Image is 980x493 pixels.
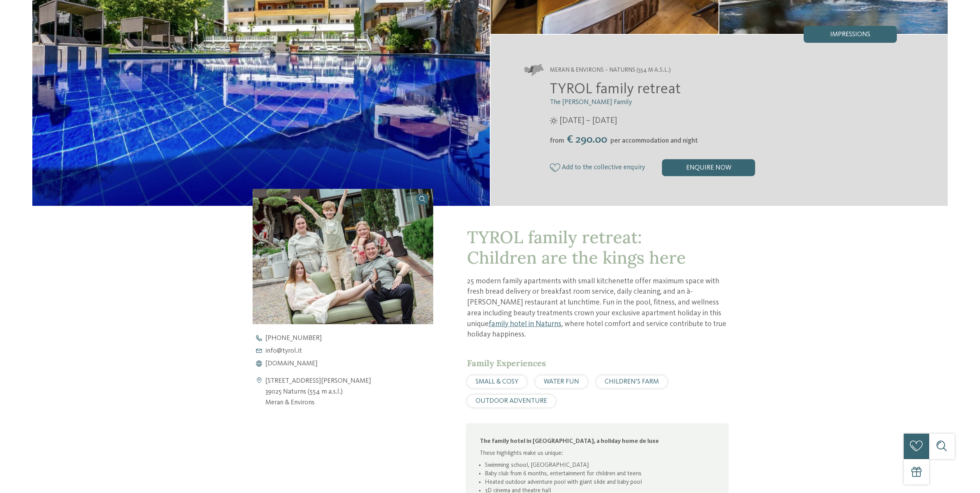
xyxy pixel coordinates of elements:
[550,82,681,97] span: TYROL family retreat
[489,320,561,328] a: family hotel in Naturns
[265,348,302,355] span: info@ tyrol. it
[565,134,610,145] span: € 290.00
[467,226,686,268] span: TYROL family retreat: Children are the kings here
[253,360,447,367] a: [DOMAIN_NAME]
[550,99,632,106] span: The [PERSON_NAME] Family
[253,189,433,324] img: The family hotel of your dreams in Naturns
[560,115,617,127] span: [DATE] – [DATE]
[610,138,698,144] span: per accommodation and night
[550,66,671,75] span: Meran & Environs – Naturns (554 m a.s.l.)
[605,379,659,385] span: CHILDREN’S FARM
[485,461,715,469] li: Swimming school, [GEOGRAPHIC_DATA]
[467,358,546,368] span: Family Experiences
[265,375,371,408] address: [STREET_ADDRESS][PERSON_NAME] 39025 Naturns (554 m a.s.l.) Meran & Environs
[253,335,447,342] a: [PHONE_NUMBER]
[485,478,715,486] li: Heated outdoor adventure pool with giant slide and baby pool
[550,117,558,125] i: Opening times in summer
[562,164,645,171] span: Add to the collective enquiry
[476,398,547,404] span: OUTDOOR ADVENTURE
[550,138,564,144] span: from
[485,469,715,478] li: Baby club from 6 months, entertainment for children and teens
[253,348,447,355] a: info@tyrol.it
[265,360,318,367] span: [DOMAIN_NAME]
[480,438,659,444] strong: The family hotel in [GEOGRAPHIC_DATA], a holiday home de luxe
[830,31,870,38] span: Impressions
[476,379,518,385] span: SMALL & COSY
[467,276,727,340] p: 25 modern family apartments with small kitchenette offer maximum space with fresh bread delivery ...
[265,335,322,342] span: [PHONE_NUMBER]
[662,159,755,176] div: enquire now
[544,379,579,385] span: WATER FUN
[480,449,715,458] p: These highlights make us unique:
